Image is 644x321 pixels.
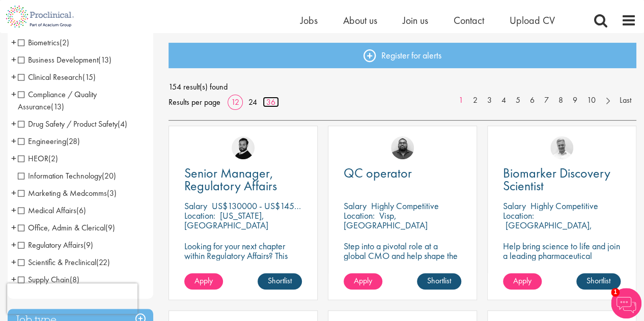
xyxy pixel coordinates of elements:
p: Looking for your next chapter within Regulatory Affairs? This position leading projects and worki... [184,241,302,289]
a: Biomarker Discovery Scientist [503,167,621,192]
span: Engineering [18,136,80,147]
span: Salary [344,200,367,212]
span: Drug Safety / Product Safety [18,119,127,129]
a: QC operator [344,167,461,180]
span: Medical Affairs [18,205,86,216]
span: Location: [503,210,534,221]
span: (9) [105,222,115,233]
span: 1 [611,288,620,297]
a: 2 [468,95,483,106]
span: Salary [503,200,526,212]
span: Business Development [18,54,98,65]
a: Register for alerts [169,43,636,68]
a: 5 [511,95,525,106]
span: + [11,151,16,166]
span: Marketing & Medcomms [18,188,117,198]
a: 3 [482,95,497,106]
a: 12 [228,97,243,107]
span: Office, Admin & Clerical [18,222,105,233]
span: Supply Chain [18,274,70,285]
span: (3) [107,188,117,198]
span: (4) [118,119,127,129]
span: + [11,35,16,50]
span: (9) [83,240,93,250]
a: 1 [454,95,468,106]
a: Shortlist [576,273,621,289]
a: 7 [539,95,554,106]
img: Chatbot [611,288,641,318]
p: Highly Competitive [371,200,439,212]
span: Medical Affairs [18,205,76,216]
span: Scientific & Preclinical [18,257,96,268]
span: + [11,237,16,252]
span: Marketing & Medcomms [18,188,107,198]
span: Clinical Research [18,72,82,82]
p: US$130000 - US$145000 per annum [212,200,348,212]
a: Join us [403,14,428,27]
a: Contact [454,14,484,27]
span: Supply Chain [18,274,79,285]
a: 10 [582,95,601,106]
a: Shortlist [417,273,461,289]
a: Apply [503,273,542,289]
a: 4 [496,95,511,106]
span: + [11,86,16,102]
img: Ashley Bennett [391,136,414,159]
span: Compliance / Quality Assurance [18,89,97,112]
span: QC operator [344,164,412,182]
span: + [11,254,16,270]
a: Upload CV [510,14,555,27]
span: Engineering [18,136,66,147]
span: + [11,220,16,235]
span: (13) [51,101,64,112]
span: Results per page [169,95,220,110]
span: Biometrics [18,37,60,48]
span: (8) [70,274,79,285]
p: Highly Competitive [530,200,598,212]
span: Information Technology [18,170,102,181]
span: Location: [344,210,375,221]
span: 154 result(s) found [169,79,636,95]
span: Drug Safety / Product Safety [18,119,118,129]
p: Step into a pivotal role at a global CMO and help shape the future of healthcare manufacturing. [344,241,461,280]
iframe: reCAPTCHA [7,283,137,314]
span: (15) [82,72,96,82]
span: Information Technology [18,170,116,181]
span: Apply [194,275,213,286]
span: + [11,202,16,218]
span: (28) [66,136,80,147]
span: + [11,116,16,131]
span: + [11,69,16,84]
span: (13) [98,54,111,65]
span: Clinical Research [18,72,96,82]
p: [US_STATE], [GEOGRAPHIC_DATA] [184,210,268,231]
img: Nick Walker [232,136,255,159]
span: (20) [102,170,116,181]
span: (22) [96,257,110,268]
a: Senior Manager, Regulatory Affairs [184,167,302,192]
span: Apply [354,275,372,286]
p: Help bring science to life and join a leading pharmaceutical company to play a key role in delive... [503,241,621,289]
span: Biometrics [18,37,69,48]
span: + [11,52,16,67]
span: (2) [60,37,69,48]
span: HEOR [18,153,58,164]
span: Biomarker Discovery Scientist [503,164,610,194]
span: HEOR [18,153,48,164]
span: + [11,133,16,149]
p: [GEOGRAPHIC_DATA], [GEOGRAPHIC_DATA] [503,219,592,241]
img: Joshua Bye [550,136,573,159]
a: 6 [525,95,540,106]
a: 9 [568,95,582,106]
span: (2) [48,153,58,164]
span: Business Development [18,54,111,65]
a: Apply [184,273,223,289]
span: (6) [76,205,86,216]
span: Regulatory Affairs [18,240,93,250]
